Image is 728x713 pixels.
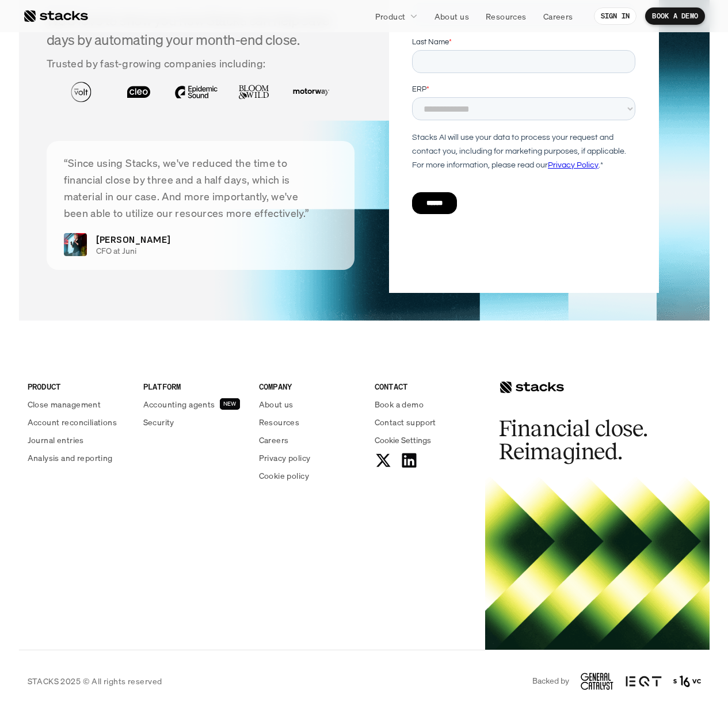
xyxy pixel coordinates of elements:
a: Close management [28,398,129,410]
p: Contact support [375,416,436,428]
a: Security [143,416,245,428]
p: Resources [259,416,300,428]
p: PRODUCT [28,380,129,392]
p: About us [259,398,294,410]
button: Cookie Trigger [375,434,431,446]
p: Account reconciliations [28,416,117,428]
a: Accounting agentsNEW [143,398,245,410]
p: [PERSON_NAME] [96,232,171,246]
p: CONTACT [375,380,477,392]
p: Careers [543,10,573,22]
p: STACKS 2025 © All rights reserved [28,675,162,687]
a: Privacy policy [259,452,361,464]
a: Journal entries [28,434,129,446]
a: About us [428,6,476,26]
p: Security [143,416,174,428]
a: Book a demo [375,398,477,410]
a: Cookie policy [259,470,361,482]
p: Analysis and reporting [28,452,113,464]
p: Privacy policy [259,452,311,464]
a: SIGN IN [594,7,637,25]
h2: NEW [223,401,237,407]
p: Product [375,10,406,22]
p: Accounting agents [143,398,215,410]
a: Careers [536,6,580,26]
h2: Financial close. Reimagined. [499,417,672,463]
p: About us [434,10,469,22]
p: Book a demo [375,398,424,410]
a: Contact support [375,416,477,428]
a: Account reconciliations [28,416,129,428]
p: Resources [486,10,527,22]
a: Careers [259,434,361,446]
a: Analysis and reporting [28,452,129,464]
p: “Since using Stacks, we've reduced the time to financial close by three and a half days, which is... [64,155,338,221]
p: Journal entries [28,434,84,446]
p: PLATFORM [143,380,245,392]
span: Cookie Settings [375,434,431,446]
a: Resources [479,6,533,26]
p: Careers [259,434,289,446]
p: Cookie policy [259,470,309,482]
p: BOOK A DEMO [652,12,698,20]
p: COMPANY [259,380,361,392]
p: Backed by [532,676,569,686]
p: Trusted by fast-growing companies including: [47,55,355,72]
p: SIGN IN [601,12,630,20]
p: Close management [28,398,101,410]
a: BOOK A DEMO [645,7,705,25]
p: CFO at Juni [96,246,328,256]
a: About us [259,398,361,410]
a: Resources [259,416,361,428]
